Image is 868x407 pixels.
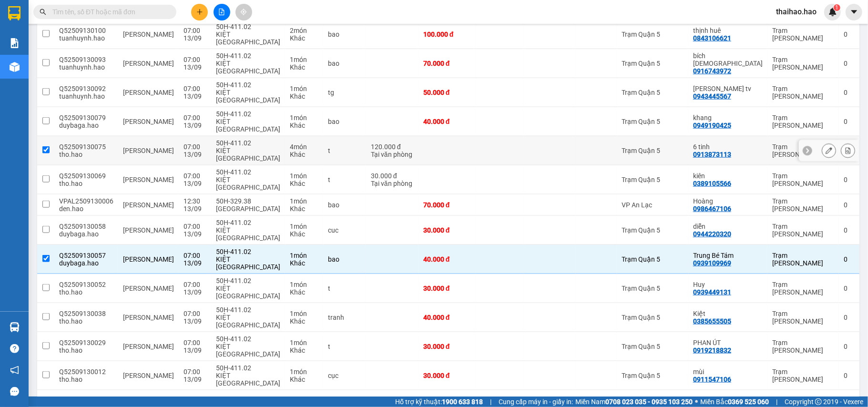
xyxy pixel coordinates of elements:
span: thaihao.hao [768,6,824,18]
img: solution-icon [10,38,20,48]
span: [PERSON_NAME] [123,372,174,379]
button: file-add [214,4,230,20]
span: 1 [835,4,838,11]
div: 07:00 [184,85,206,92]
div: 13/09 [184,288,206,296]
div: 13/09 [184,122,206,129]
div: 0 [844,201,868,209]
div: Trạm [PERSON_NAME] [772,27,834,42]
div: 13/09 [184,92,206,100]
div: 1 món [290,223,318,230]
div: tuanhuynh.hao [59,63,113,71]
div: Khác [290,205,318,213]
div: 07:00 [184,143,206,151]
div: 6 tinh [693,143,763,151]
div: Trạm [PERSON_NAME] [772,114,834,129]
div: 50H-411.02 [216,139,280,147]
span: message [10,387,19,396]
div: KIỆT [GEOGRAPHIC_DATA] [216,285,280,300]
div: Trạm Quận 5 [622,226,684,234]
div: 07:00 [184,27,206,34]
div: tho.hao [59,376,113,383]
div: 1 món [290,114,318,122]
div: KIỆT [GEOGRAPHIC_DATA] [216,147,280,162]
div: Q52509130100 [59,27,113,34]
div: 0 [844,285,868,292]
div: 1 món [290,368,318,376]
div: duybaga.hao [59,230,113,238]
span: | [490,397,491,407]
div: Khác [290,151,318,158]
div: nguyen duy tv [693,85,763,92]
div: Trạm [PERSON_NAME] [772,339,834,354]
div: 07:00 [184,56,206,63]
span: Cung cấp máy in - giấy in: [499,397,573,407]
div: Trạm [PERSON_NAME] [772,223,834,238]
div: tuanhuynh.hao [59,34,113,42]
div: 0943445567 [693,92,731,100]
div: Khác [290,346,318,354]
div: 30.000 đ [423,343,471,350]
button: aim [235,4,252,20]
div: 07:00 [184,252,206,259]
div: Q52509130038 [59,310,113,317]
img: logo-vxr [8,6,20,20]
div: tg [328,89,361,96]
div: Khác [290,376,318,383]
span: file-add [218,9,225,15]
div: 40.000 đ [423,255,471,263]
strong: 0708 023 035 - 0935 103 250 [605,398,693,406]
span: question-circle [10,344,19,353]
div: Trạm Quận 5 [622,118,684,125]
div: 13/09 [184,180,206,187]
div: tranh [328,314,361,321]
div: Trạm [PERSON_NAME] [772,252,834,267]
div: 120.000 đ [371,143,414,151]
div: kiên [693,172,763,180]
div: 1 món [290,310,318,317]
div: 0949190425 [693,122,731,129]
div: Q52509130093 [59,56,113,63]
div: 0944220320 [693,230,731,238]
div: 0939109969 [693,259,731,267]
div: 07:00 [184,223,206,230]
div: 50H-411.02 [216,52,280,60]
div: 07:00 [184,114,206,122]
div: 0 [844,60,868,67]
span: Miền Nam [575,397,693,407]
div: Q52509130052 [59,281,113,288]
div: 40.000 đ [423,118,471,125]
div: 50H-411.02 [216,335,280,343]
div: cục [328,372,361,379]
sup: 1 [834,4,840,11]
div: Khác [290,63,318,71]
div: tho.hao [59,151,113,158]
div: 50H-411.02 [216,364,280,372]
div: 0919218832 [693,346,731,354]
button: plus [191,4,208,20]
div: KIỆT [GEOGRAPHIC_DATA] [216,176,280,191]
div: Huy [693,281,763,288]
div: 07:00 [184,310,206,317]
div: bao [328,255,361,263]
div: Q52509130069 [59,172,113,180]
div: 12:30 [184,197,206,205]
div: Khác [290,259,318,267]
div: thịnh huê [693,27,763,34]
div: t [328,285,361,292]
div: Trạm Quận 5 [622,147,684,154]
div: Trạm Quận 5 [622,343,684,350]
img: icon-new-feature [828,8,837,16]
div: 13/09 [184,230,206,238]
div: Tại văn phòng [371,151,414,158]
span: | [776,397,777,407]
div: Trạm Quận 5 [622,89,684,96]
span: [PERSON_NAME] [123,118,174,125]
div: Kiệt [693,310,763,317]
div: 50H-411.02 [216,168,280,176]
span: plus [196,9,203,15]
div: 0 [844,226,868,234]
div: mùi [693,368,763,376]
div: Tại văn phòng [371,180,414,187]
div: 30.000 đ [423,285,471,292]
